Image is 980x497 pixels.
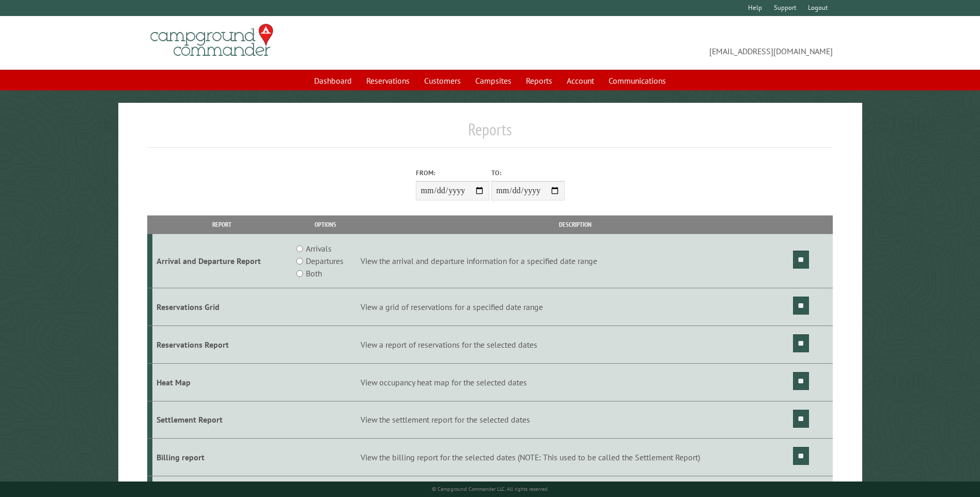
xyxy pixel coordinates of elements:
[418,71,467,90] a: Customers
[152,325,291,363] td: Reservations Report
[152,401,291,439] td: Settlement Report
[152,215,291,234] th: Report
[416,168,489,178] label: From:
[306,242,332,255] label: Arrivals
[291,215,359,234] th: Options
[152,363,291,401] td: Heat Map
[359,234,791,288] td: View the arrival and departure information for a specified date range
[520,71,558,90] a: Reports
[469,71,518,90] a: Campsites
[491,168,565,178] label: To:
[432,486,549,492] small: © Campground Commander LLC. All rights reserved.
[359,215,791,234] th: Description
[152,288,291,326] td: Reservations Grid
[359,363,791,401] td: View occupancy heat map for the selected dates
[152,439,291,476] td: Billing report
[152,234,291,288] td: Arrival and Departure Report
[561,71,600,90] a: Account
[306,267,322,279] label: Both
[490,28,833,57] span: [EMAIL_ADDRESS][DOMAIN_NAME]
[602,71,672,90] a: Communications
[308,71,358,90] a: Dashboard
[359,288,791,326] td: View a grid of reservations for a specified date range
[359,439,791,476] td: View the billing report for the selected dates (NOTE: This used to be called the Settlement Report)
[359,401,791,439] td: View the settlement report for the selected dates
[147,20,276,60] img: Campground Commander
[359,325,791,363] td: View a report of reservations for the selected dates
[306,255,344,267] label: Departures
[147,119,832,148] h1: Reports
[360,71,416,90] a: Reservations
